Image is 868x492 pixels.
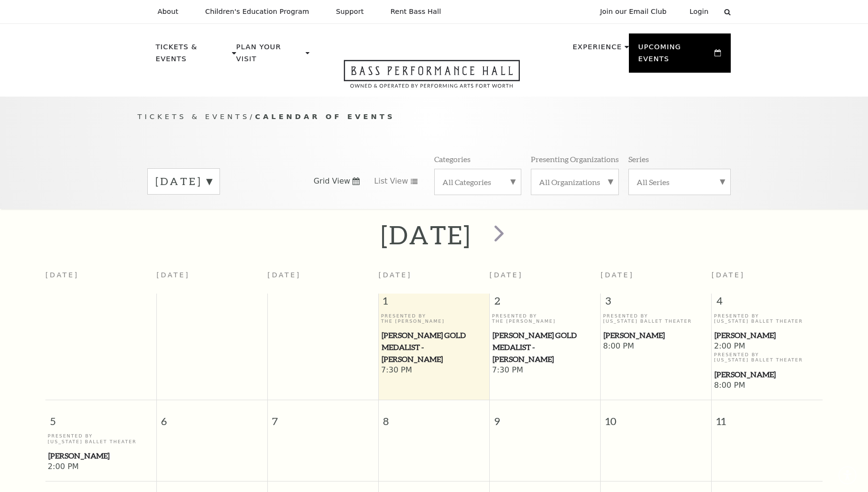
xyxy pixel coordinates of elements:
[714,352,820,363] p: Presented By [US_STATE] Ballet Theater
[45,265,156,294] th: [DATE]
[391,8,441,16] p: Rent Bass Hall
[603,341,709,352] span: 8:00 PM
[714,341,820,352] span: 2:00 PM
[48,462,154,472] span: 2:00 PM
[490,294,600,313] span: 2
[539,177,611,187] label: All Organizations
[638,41,713,70] p: Upcoming Events
[712,294,823,313] span: 4
[374,176,408,186] span: List View
[378,271,412,279] span: [DATE]
[434,154,471,164] p: Categories
[156,41,230,70] p: Tickets & Events
[572,41,622,58] p: Experience
[381,219,471,250] h2: [DATE]
[382,329,487,365] span: [PERSON_NAME] Gold Medalist - [PERSON_NAME]
[490,271,523,279] span: [DATE]
[268,400,378,433] span: 7
[714,313,820,324] p: Presented By [US_STATE] Ballet Theater
[712,400,823,433] span: 11
[205,8,309,16] p: Children's Education Program
[480,218,515,252] button: next
[158,8,178,16] p: About
[138,111,731,123] p: /
[604,329,709,341] span: [PERSON_NAME]
[628,154,649,164] p: Series
[603,313,709,324] p: Presented By [US_STATE] Ballet Theater
[379,294,489,313] span: 1
[156,265,267,294] th: [DATE]
[138,112,250,120] span: Tickets & Events
[255,112,395,120] span: Calendar of Events
[637,177,723,187] label: All Series
[157,400,267,433] span: 6
[381,313,487,324] p: Presented By The [PERSON_NAME]
[48,450,154,462] span: [PERSON_NAME]
[490,400,600,433] span: 9
[601,271,634,279] span: [DATE]
[712,271,745,279] span: [DATE]
[714,369,820,381] span: [PERSON_NAME]
[492,313,598,324] p: Presented By The [PERSON_NAME]
[45,400,156,433] span: 5
[601,294,711,313] span: 3
[531,154,619,164] p: Presenting Organizations
[714,381,820,391] span: 8:00 PM
[236,41,303,70] p: Plan Your Visit
[267,265,378,294] th: [DATE]
[601,400,711,433] span: 10
[155,174,212,189] label: [DATE]
[314,176,351,186] span: Grid View
[442,177,513,187] label: All Categories
[336,8,364,16] p: Support
[714,329,820,341] span: [PERSON_NAME]
[48,433,154,444] p: Presented By [US_STATE] Ballet Theater
[493,329,598,365] span: [PERSON_NAME] Gold Medalist - [PERSON_NAME]
[492,365,598,376] span: 7:30 PM
[381,365,487,376] span: 7:30 PM
[379,400,489,433] span: 8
